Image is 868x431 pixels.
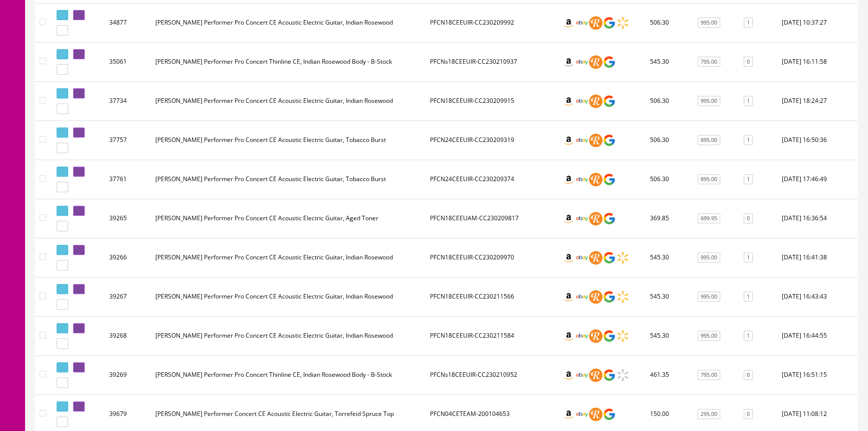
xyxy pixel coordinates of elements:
[575,94,589,108] img: ebay
[105,81,151,120] td: 37734
[562,133,575,147] img: amazon
[426,160,558,199] td: PFCN24CEEUIR-CC230209374
[646,3,691,42] td: 506.30
[698,409,720,419] a: 295.00
[646,238,691,277] td: 545.30
[589,407,602,421] img: reverb
[151,81,426,120] td: Breedlove Performer Pro Concert CE Acoustic Electric Guitar, Indian Rosewood
[589,94,602,108] img: reverb
[151,3,426,42] td: Breedlove Performer Pro Concert CE Acoustic Electric Guitar, Indian Rosewood
[602,94,616,108] img: google_shopping
[602,329,616,343] img: google_shopping
[778,120,857,160] td: 2024-04-01 16:50:36
[562,212,575,225] img: amazon
[778,355,857,394] td: 2024-07-29 16:51:15
[616,290,629,304] img: walmart
[602,55,616,69] img: google_shopping
[744,174,753,185] a: 1
[151,316,426,355] td: Breedlove Performer Pro Concert CE Acoustic Electric Guitar, Indian Rosewood
[575,133,589,147] img: ebay
[105,316,151,355] td: 39268
[602,173,616,186] img: google_shopping
[744,409,753,419] a: 0
[744,18,753,28] a: 1
[575,251,589,264] img: ebay
[151,277,426,316] td: Breedlove Performer Pro Concert CE Acoustic Electric Guitar, Indian Rosewood
[744,252,753,263] a: 1
[778,316,857,355] td: 2024-07-29 16:44:55
[589,133,602,147] img: reverb
[616,16,629,30] img: walmart
[105,3,151,42] td: 34877
[698,96,720,106] a: 995.00
[562,290,575,304] img: amazon
[646,42,691,81] td: 545.30
[744,370,753,380] a: 0
[778,3,857,42] td: 2023-07-06 10:37:27
[602,16,616,30] img: google_shopping
[562,94,575,108] img: amazon
[575,173,589,186] img: ebay
[562,407,575,421] img: amazon
[616,251,629,264] img: walmart
[646,120,691,160] td: 506.30
[426,199,558,238] td: PFCN18CEEUAM-CC230209817
[151,160,426,199] td: Breedlove Performer Pro Concert CE Acoustic Electric Guitar, Tobacco Burst
[646,160,691,199] td: 506.30
[778,81,857,120] td: 2024-03-29 18:24:27
[575,212,589,225] img: ebay
[589,212,602,225] img: reverb
[698,370,720,380] a: 795.00
[616,329,629,343] img: walmart
[426,238,558,277] td: PFCN18CEEUIR-CC230209970
[562,251,575,264] img: amazon
[575,368,589,382] img: ebay
[602,251,616,264] img: google_shopping
[562,55,575,69] img: amazon
[589,173,602,186] img: reverb
[151,199,426,238] td: Breedlove Performer Pro Concert CE Acoustic Electric Guitar, Aged Toner
[602,368,616,382] img: google_shopping
[151,42,426,81] td: Breedlove Performer Pro Concert Thinline CE, Indian Rosewood Body - B-Stock
[426,316,558,355] td: PFCN18CEEUIR-CC230211584
[778,238,857,277] td: 2024-07-29 16:41:38
[646,355,691,394] td: 461.35
[646,199,691,238] td: 369.85
[426,120,558,160] td: PFCN24CEEUIR-CC230209319
[151,355,426,394] td: Breedlove Performer Pro Concert Thinline CE, Indian Rosewood Body - B-Stock
[589,329,602,343] img: reverb
[105,120,151,160] td: 37757
[646,81,691,120] td: 506.30
[562,173,575,186] img: amazon
[744,292,753,302] a: 1
[589,290,602,304] img: reverb
[426,355,558,394] td: PFCNs18CEEUIR-CC230210952
[698,331,720,341] a: 995.00
[575,407,589,421] img: ebay
[698,213,720,224] a: 699.95
[426,3,558,42] td: PFCN18CEEUIR-CC230209992
[575,55,589,69] img: ebay
[602,212,616,225] img: google_shopping
[602,290,616,304] img: google_shopping
[616,368,629,382] img: walmart
[151,120,426,160] td: Breedlove Performer Pro Concert CE Acoustic Electric Guitar, Tobacco Burst
[698,135,720,146] a: 895.00
[575,16,589,30] img: ebay
[698,252,720,263] a: 995.00
[744,96,753,106] a: 1
[562,329,575,343] img: amazon
[105,42,151,81] td: 35061
[778,277,857,316] td: 2024-07-29 16:43:43
[105,277,151,316] td: 39267
[778,160,857,199] td: 2024-04-01 17:46:49
[589,55,602,69] img: reverb
[426,81,558,120] td: PFCN18CEEUIR-CC230209915
[744,331,753,341] a: 1
[589,368,602,382] img: reverb
[105,238,151,277] td: 39266
[602,407,616,421] img: google_shopping
[778,42,857,81] td: 2023-07-07 16:11:58
[698,174,720,185] a: 895.00
[105,160,151,199] td: 37761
